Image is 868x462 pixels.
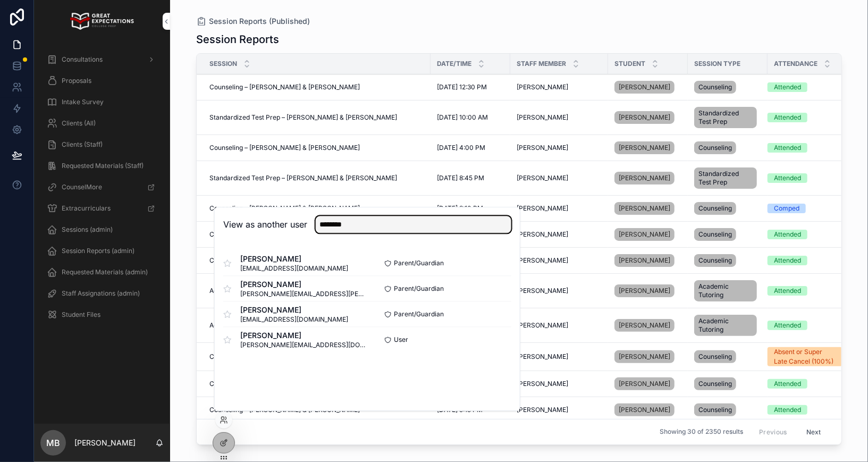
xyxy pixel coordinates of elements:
[240,341,367,349] span: [PERSON_NAME][EMAIL_ADDRESS][DOMAIN_NAME]
[614,375,681,392] a: [PERSON_NAME]
[394,284,444,293] span: Parent/Guardian
[768,113,842,122] a: Attended
[517,380,602,388] a: [PERSON_NAME]
[774,230,801,239] div: Attended
[40,71,164,90] a: Proposals
[517,83,602,91] a: [PERSON_NAME]
[660,428,743,436] span: Showing 30 of 2350 results
[209,174,424,182] a: Standardized Test Prep – [PERSON_NAME] & [PERSON_NAME]
[619,230,670,239] span: [PERSON_NAME]
[619,352,670,361] span: [PERSON_NAME]
[517,352,602,361] a: [PERSON_NAME]
[437,60,471,68] span: Date/Time
[774,82,801,92] div: Attended
[437,113,504,122] a: [DATE] 10:00 AM
[694,348,761,365] a: Counseling
[619,380,670,388] span: [PERSON_NAME]
[799,424,829,440] button: Next
[394,310,444,318] span: Parent/Guardian
[614,348,681,365] a: [PERSON_NAME]
[40,263,164,282] a: Requested Materials (admin)
[614,350,675,363] a: [PERSON_NAME]
[517,174,568,182] span: [PERSON_NAME]
[70,13,133,30] img: App logo
[40,241,164,261] a: Session Reports (admin)
[619,83,670,91] span: [PERSON_NAME]
[40,305,164,324] a: Student Files
[240,330,367,341] span: [PERSON_NAME]
[614,81,675,94] a: [PERSON_NAME]
[619,174,670,182] span: [PERSON_NAME]
[517,230,568,239] span: [PERSON_NAME]
[437,174,484,182] span: [DATE] 8:45 PM
[517,287,568,295] span: [PERSON_NAME]
[40,284,164,303] a: Staff Assignations (admin)
[694,226,761,243] a: Counseling
[517,204,602,213] a: [PERSON_NAME]
[517,144,568,152] span: [PERSON_NAME]
[209,380,360,388] span: Counseling – [PERSON_NAME] & [PERSON_NAME]
[209,16,310,27] span: Session Reports (Published)
[40,135,164,154] a: Clients (Staff)
[209,144,360,152] span: Counseling – [PERSON_NAME] & [PERSON_NAME]
[40,199,164,218] a: Extracurriculars
[394,259,444,267] span: Parent/Guardian
[614,141,675,154] a: [PERSON_NAME]
[209,230,424,239] a: Counseling – [PERSON_NAME] & [PERSON_NAME]
[62,310,100,319] span: Student Files
[209,287,383,295] span: Academic Tutoring – [PERSON_NAME] & [PERSON_NAME]
[694,139,761,156] a: Counseling
[62,162,144,170] span: Requested Materials (Staff)
[394,335,408,344] span: User
[209,321,383,330] span: Academic Tutoring – [PERSON_NAME] & [PERSON_NAME]
[209,174,397,182] span: Standardized Test Prep – [PERSON_NAME] & [PERSON_NAME]
[694,105,761,130] a: Standardized Test Prep
[209,113,424,122] a: Standardized Test Prep – [PERSON_NAME] & [PERSON_NAME]
[614,377,675,390] a: [PERSON_NAME]
[698,317,753,334] span: Academic Tutoring
[209,113,397,122] span: Standardized Test Prep – [PERSON_NAME] & [PERSON_NAME]
[517,174,602,182] a: [PERSON_NAME]
[614,228,675,241] a: [PERSON_NAME]
[40,156,164,175] a: Requested Materials (Staff)
[614,319,675,332] a: [PERSON_NAME]
[774,143,801,153] div: Attended
[774,173,801,183] div: Attended
[223,218,307,231] h2: View as another user
[768,82,842,92] a: Attended
[517,144,602,152] a: [PERSON_NAME]
[614,60,645,68] span: Student
[614,170,681,187] a: [PERSON_NAME]
[196,16,310,27] a: Session Reports (Published)
[240,254,348,264] span: [PERSON_NAME]
[619,321,670,330] span: [PERSON_NAME]
[774,286,801,296] div: Attended
[774,256,801,265] div: Attended
[209,287,424,295] a: Academic Tutoring – [PERSON_NAME] & [PERSON_NAME]
[614,401,681,418] a: [PERSON_NAME]
[517,256,568,265] span: [PERSON_NAME]
[517,230,602,239] a: [PERSON_NAME]
[209,321,424,330] a: Academic Tutoring – [PERSON_NAME] & [PERSON_NAME]
[240,290,367,298] span: [PERSON_NAME][EMAIL_ADDRESS][PERSON_NAME][DOMAIN_NAME]
[517,204,568,213] span: [PERSON_NAME]
[698,83,732,91] span: Counseling
[614,139,681,156] a: [PERSON_NAME]
[698,406,732,414] span: Counseling
[619,204,670,213] span: [PERSON_NAME]
[196,32,279,47] h1: Session Reports
[437,204,483,213] span: [DATE] 8:10 PM
[40,178,164,197] a: CounselMore
[62,225,113,234] span: Sessions (admin)
[774,113,801,122] div: Attended
[517,60,566,68] span: Staff Member
[768,143,842,153] a: Attended
[614,172,675,184] a: [PERSON_NAME]
[694,252,761,269] a: Counseling
[437,204,504,213] a: [DATE] 8:10 PM
[437,174,504,182] a: [DATE] 8:45 PM
[517,321,568,330] span: [PERSON_NAME]
[694,200,761,217] a: Counseling
[698,109,753,126] span: Standardized Test Prep
[209,204,424,213] a: Counseling – [PERSON_NAME] & [PERSON_NAME]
